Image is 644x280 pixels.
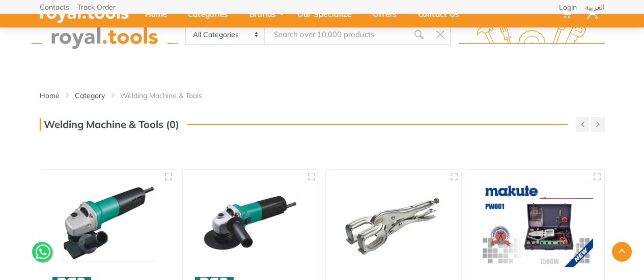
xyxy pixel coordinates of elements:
li: Welding Machine & Tools [120,90,217,101]
nav: breadcrumb [40,90,605,101]
img: Royal Tools - Weld Joint Beveller 800W [49,179,167,267]
a: Login [559,4,577,11]
h3: Welding Machine & Tools (0) [40,118,179,131]
a: Track Order [77,4,116,11]
a: Category [75,90,105,101]
a: العربية [585,4,605,11]
a: Contacts [40,4,69,11]
a: Home [40,90,60,101]
img: royal.tools Logo [32,21,178,49]
img: Royal Tools - W-Type Plate-Welding Plier [335,179,453,267]
select: Category [186,25,266,44]
img: Royal Tools - Professional Plastic Welding Machine [478,179,595,267]
img: Royal Tools - Weld Joint Beveller [192,179,310,267]
input: Site search [265,24,408,45]
img: royal.tools Logo [459,21,605,49]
